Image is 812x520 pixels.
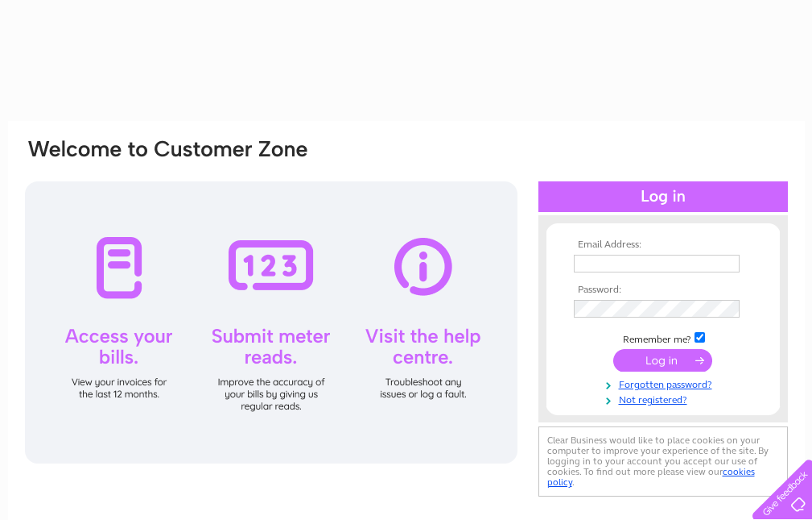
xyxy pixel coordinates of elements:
[570,330,756,346] td: Remember me?
[538,426,788,497] div: Clear Business would like to place cookies on your computer to improve your experience of the sit...
[570,285,756,296] th: Password:
[574,376,756,391] a: Forgotten password?
[570,239,756,251] th: Email Address:
[547,466,755,488] a: cookies policy
[574,391,756,406] a: Not registered?
[613,349,712,372] input: Submit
